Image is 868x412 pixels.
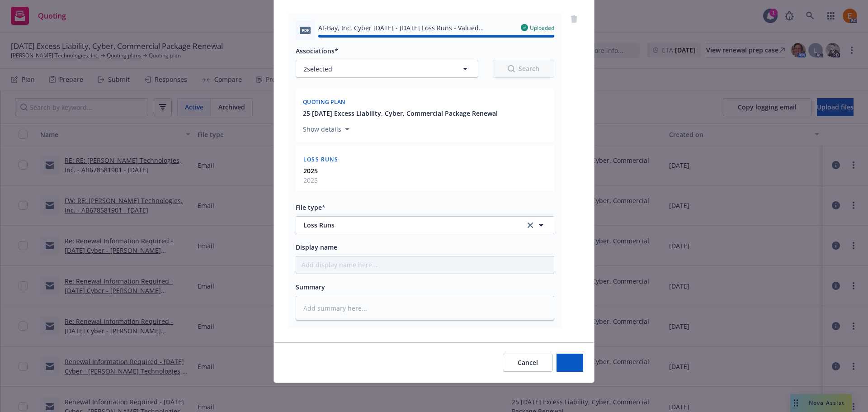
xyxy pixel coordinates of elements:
[569,14,580,24] a: remove
[503,354,553,372] button: Cancel
[296,60,478,78] button: 2selected
[303,175,318,185] span: 2025
[303,109,498,118] button: 25 [DATE] Excess Liability, Cyber, Commercial Package Renewal
[557,354,583,372] button: Add files
[296,283,325,291] span: Summary
[318,23,514,33] span: At-Bay, Inc. Cyber [DATE] - [DATE] Loss Runs - Valued [DATE].PDF
[296,243,337,251] span: Display name
[303,64,332,74] span: 2 selected
[303,156,338,163] span: Loss Runs
[296,256,554,274] input: Add display name here...
[296,47,338,55] span: Associations*
[299,124,353,135] button: Show details
[557,358,583,367] span: Add files
[303,98,345,106] span: Quoting plan
[303,220,513,230] span: Loss Runs
[296,203,325,212] span: File type*
[300,27,311,33] span: PDF
[525,220,536,231] a: clear selection
[518,358,538,367] span: Cancel
[530,24,554,32] span: Uploaded
[303,166,318,175] strong: 2025
[296,216,554,234] button: Loss Runsclear selection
